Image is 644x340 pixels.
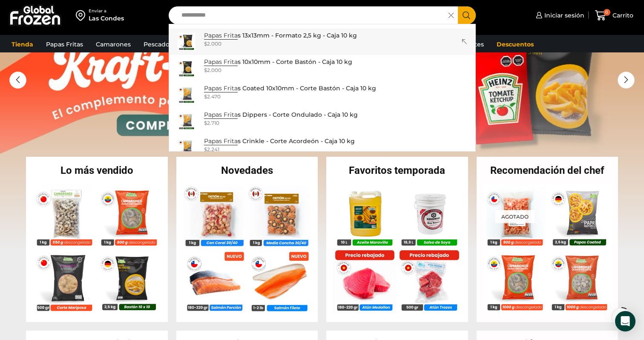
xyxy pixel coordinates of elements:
bdi: 2.470 [204,93,221,100]
bdi: 2.710 [204,120,219,126]
strong: Papas Frita [204,32,238,40]
bdi: 2.000 [204,67,221,73]
h2: Novedades [176,165,318,176]
span: $ [204,146,207,153]
p: s Coated 10x10mm - Corte Bastón - Caja 10 kg [204,84,376,93]
p: s 10x10mm - Corte Bastón - Caja 10 kg [204,57,352,66]
p: s Dippers - Corte Ondulado - Caja 10 kg [204,110,358,119]
p: s Crinkle - Corte Acordeón - Caja 10 kg [204,136,355,146]
span: $ [204,67,207,73]
img: address-field-icon.svg [76,8,89,23]
span: Iniciar sesión [542,11,584,20]
span: 0 [604,9,610,16]
a: Pescados y Mariscos [139,36,210,52]
strong: Papas Frita [204,58,238,66]
p: s 13x13mm - Formato 2,5 kg - Caja 10 kg [204,31,357,40]
a: Papas Fritas 13x13mm - Formato 2,5 kg - Caja 10 kg $2.000 [169,29,475,55]
a: Papas Fritas 10x10mm - Corte Bastón - Caja 10 kg $2.000 [169,55,475,81]
div: Next slide [618,72,635,89]
strong: Papas Frita [204,84,238,92]
h2: Favoritos temporada [326,165,468,176]
a: Papas Fritas [42,36,87,52]
a: Iniciar sesión [534,7,584,24]
a: Camarones [92,36,135,52]
strong: Papas Frita [204,111,238,119]
span: $ [204,120,207,126]
span: Carrito [610,11,633,20]
bdi: 2.000 [204,40,221,47]
a: 0 Carrito [593,6,635,26]
span: $ [204,93,207,100]
bdi: 2.241 [204,146,219,153]
button: Search button [458,6,476,24]
div: Open Intercom Messenger [615,311,635,331]
p: Agotado [495,210,535,223]
div: Previous slide [9,72,26,89]
a: Tienda [7,36,37,52]
h2: Recomendación del chef [477,165,618,176]
div: Enviar a [89,8,124,14]
div: Las Condes [89,14,124,23]
h2: Lo más vendido [26,165,168,176]
a: Papas Fritas Coated 10x10mm - Corte Bastón - Caja 10 kg $2.470 [169,81,475,108]
span: $ [204,40,207,47]
a: Papas Fritas Dippers - Corte Ondulado - Caja 10 kg $2.710 [169,108,475,134]
a: Descuentos [492,36,538,52]
a: Papas Fritas Crinkle - Corte Acordeón - Caja 10 kg $2.241 [169,134,475,161]
strong: Papas Frita [204,137,238,145]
